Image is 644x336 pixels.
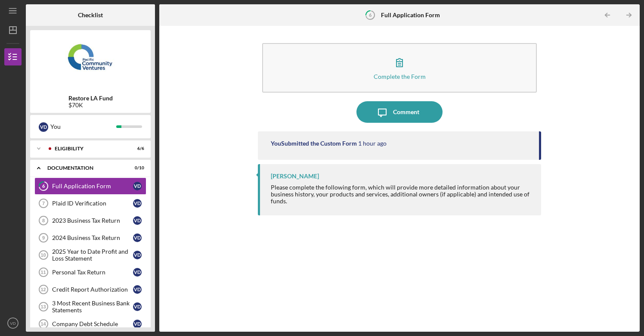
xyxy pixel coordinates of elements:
[356,101,443,123] button: Comment
[52,200,133,207] div: Plaid ID Verification
[34,264,146,281] a: 11Personal Tax ReturnVD
[34,315,146,333] a: 14Company Debt ScheduleVD
[133,302,142,311] div: V D
[133,268,142,277] div: V D
[271,140,357,147] div: You Submitted the Custom Form
[47,165,123,171] div: Documentation
[129,146,144,151] div: 6 / 6
[40,270,46,275] tspan: 11
[52,234,133,241] div: 2024 Business Tax Return
[52,269,133,276] div: Personal Tax Return
[133,233,142,242] div: V D
[133,251,142,259] div: V D
[34,212,146,229] a: 82023 Business Tax ReturnVD
[40,252,46,258] tspan: 10
[133,216,142,225] div: V D
[34,246,146,264] a: 102025 Year to Date Profit and Loss StatementVD
[42,218,45,223] tspan: 8
[52,248,133,262] div: 2025 Year to Date Profit and Loss Statement
[52,300,133,314] div: 3 Most Recent Business Bank Statements
[39,122,48,132] div: V D
[68,95,113,102] b: Restore LA Fund
[42,184,45,189] tspan: 6
[34,281,146,298] a: 12Credit Report AuthorizationVD
[133,182,142,190] div: V D
[52,217,133,224] div: 2023 Business Tax Return
[40,287,46,292] tspan: 12
[50,119,116,134] div: You
[271,173,319,180] div: [PERSON_NAME]
[133,320,142,328] div: V D
[68,102,113,109] div: $70K
[133,285,142,294] div: V D
[4,314,22,332] button: VD
[30,34,151,86] img: Product logo
[262,43,537,93] button: Complete the Form
[393,101,419,123] div: Comment
[34,298,146,315] a: 133 Most Recent Business Bank StatementsVD
[40,321,46,327] tspan: 14
[133,199,142,208] div: V D
[78,12,103,19] b: Checklist
[42,201,45,206] tspan: 7
[369,12,372,18] tspan: 6
[55,146,123,151] div: Eligibility
[374,73,426,80] div: Complete the Form
[34,195,146,212] a: 7Plaid ID VerificationVD
[129,165,144,171] div: 0 / 10
[34,177,146,195] a: 6Full Application FormVD
[52,320,133,327] div: Company Debt Schedule
[52,286,133,293] div: Credit Report Authorization
[52,183,133,190] div: Full Application Form
[271,184,533,205] div: Please complete the following form, which will provide more detailed information about your busin...
[358,140,387,147] time: 2025-08-30 02:25
[381,12,440,19] b: Full Application Form
[40,304,46,309] tspan: 13
[34,229,146,246] a: 92024 Business Tax ReturnVD
[10,321,15,326] text: VD
[42,235,45,240] tspan: 9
